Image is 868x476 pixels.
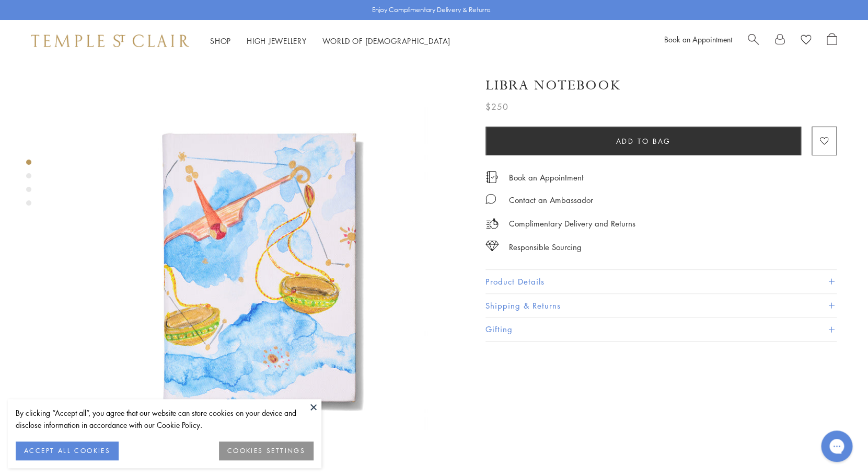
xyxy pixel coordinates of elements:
[485,171,498,183] img: icon_appointment.svg
[219,441,314,460] button: COOKIES SETTINGS
[485,100,508,114] span: $250
[31,35,189,47] img: Temple St. Clair
[210,35,450,48] nav: Main navigation
[664,34,732,44] a: Book an Appointment
[485,294,837,318] button: Shipping & Returns
[322,36,450,46] a: World of [DEMOGRAPHIC_DATA]World of [DEMOGRAPHIC_DATA]
[52,62,460,470] img: Libra Notebook
[816,427,858,466] iframe: Gorgias live chat messenger
[748,33,759,49] a: Search
[372,5,491,15] p: Enjoy Complimentary Delivery & Returns
[509,172,584,183] a: Book an Appointment
[485,318,837,341] button: Gifting
[26,157,31,214] div: Product gallery navigation
[247,36,307,46] a: High JewelleryHigh Jewellery
[485,76,621,95] h1: Libra Notebook
[509,241,582,254] div: Responsible Sourcing
[16,407,314,431] div: By clicking “Accept all”, you agree that our website can store cookies on your device and disclos...
[485,270,837,293] button: Product Details
[485,194,496,204] img: MessageIcon-01_2.svg
[210,36,231,46] a: ShopShop
[827,33,837,49] a: Open Shopping Bag
[485,217,499,230] img: icon_delivery.svg
[616,135,671,147] span: Add to bag
[509,194,593,207] div: Contact an Ambassador
[485,127,801,155] button: Add to bag
[801,33,811,49] a: View Wishlist
[16,441,119,460] button: ACCEPT ALL COOKIES
[485,241,499,251] img: icon_sourcing.svg
[509,217,635,230] p: Complimentary Delivery and Returns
